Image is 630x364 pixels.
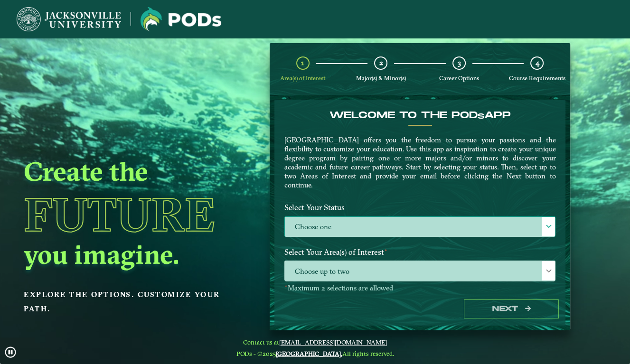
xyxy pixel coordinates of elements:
h2: you imagine. [24,238,247,271]
p: Explore the options. Customize your path. [24,288,247,316]
a: [GEOGRAPHIC_DATA]. [276,350,342,357]
p: [GEOGRAPHIC_DATA] offers you the freedom to pursue your passions and the flexibility to customize... [284,135,556,189]
label: Choose one [285,217,555,237]
img: Jacksonville University logo [141,7,221,31]
span: Area(s) of Interest [280,75,325,82]
h2: Create the [24,155,247,188]
sub: s [478,112,484,121]
sup: ⋆ [284,282,288,289]
span: 2 [379,58,383,67]
span: Career Options [439,75,479,82]
h4: Welcome to the POD app [284,110,556,121]
span: Contact us at [236,338,394,346]
span: 4 [535,58,539,67]
span: 1 [301,58,304,67]
span: 3 [457,58,461,67]
p: Maximum 2 selections are allowed [284,284,556,293]
span: Choose up to two [285,261,555,281]
span: Major(s) & Minor(s) [356,75,406,82]
button: Next [464,299,559,319]
label: Select Your Area(s) of Interest [277,243,563,261]
h1: Future [24,191,247,238]
label: Select Your Status [277,199,563,216]
sup: ⋆ [384,246,388,253]
a: [EMAIL_ADDRESS][DOMAIN_NAME] [279,338,387,346]
img: Jacksonville University logo [17,7,121,31]
span: Course Requirements [509,75,565,82]
span: PODs - ©2025 All rights reserved. [236,350,394,357]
